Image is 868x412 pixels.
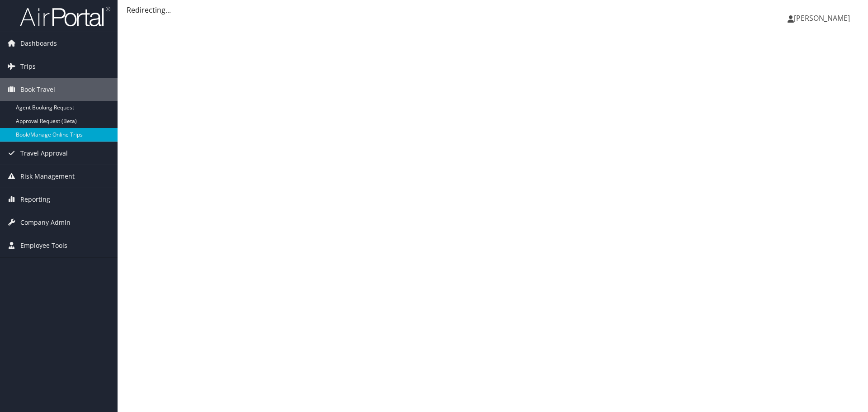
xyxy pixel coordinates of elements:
[127,5,859,15] div: Redirecting...
[20,78,55,101] span: Book Travel
[20,188,50,211] span: Reporting
[20,234,67,257] span: Employee Tools
[788,5,859,32] a: [PERSON_NAME]
[20,55,36,78] span: Trips
[794,13,850,23] span: [PERSON_NAME]
[20,32,57,55] span: Dashboards
[20,165,75,188] span: Risk Management
[20,6,110,27] img: airportal-logo.png
[20,211,71,234] span: Company Admin
[20,142,68,165] span: Travel Approval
